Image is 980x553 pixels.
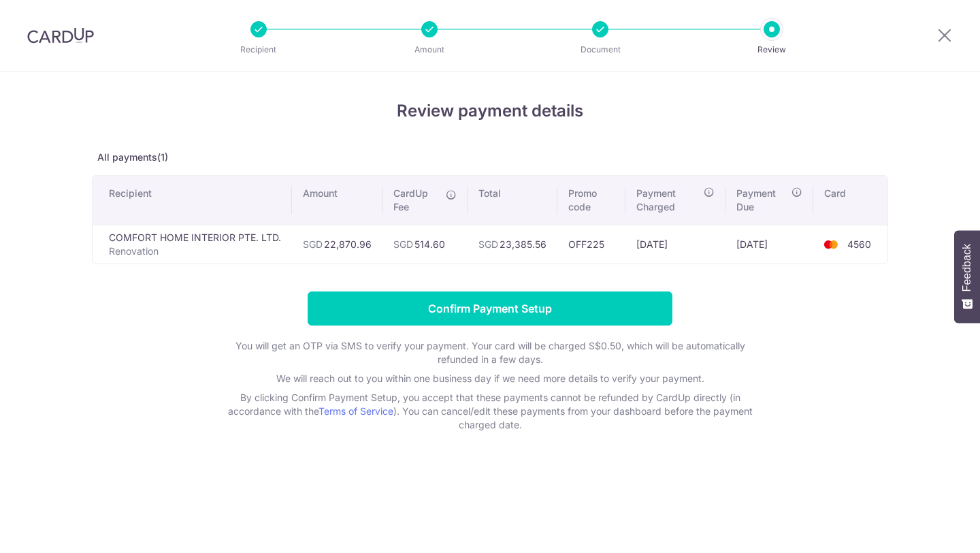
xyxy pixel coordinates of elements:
span: SGD [478,238,498,250]
th: Total [468,176,557,225]
td: 23,385.56 [468,225,557,264]
span: CardUp Fee [393,187,439,214]
p: All payments(1) [92,151,888,164]
p: Renovation [109,244,281,258]
td: [DATE] [725,225,813,264]
span: SGD [393,238,413,250]
input: Confirm Payment Setup [308,291,672,326]
p: Recipient [208,43,309,57]
p: Amount [379,43,480,57]
th: Card [813,176,887,225]
td: [DATE] [625,225,725,264]
span: Feedback [961,244,973,291]
td: 22,870.96 [292,225,382,264]
span: Payment Charged [636,187,700,214]
a: Terms of Service [318,405,393,417]
p: Document [550,43,651,57]
th: Amount [292,176,382,225]
th: Promo code [557,176,625,225]
p: Review [721,43,822,57]
span: Payment Due [736,187,787,214]
button: Feedback - Show survey [954,230,980,323]
td: COMFORT HOME INTERIOR PTE. LTD. [93,225,292,264]
p: We will reach out to you within one business day if we need more details to verify your payment. [218,372,762,385]
th: Recipient [93,176,292,225]
img: <span class="translation_missing" title="translation missing: en.account_steps.new_confirm_form.b... [817,236,845,253]
td: OFF225 [557,225,625,264]
p: By clicking Confirm Payment Setup, you accept that these payments cannot be refunded by CardUp di... [218,391,762,432]
span: SGD [303,238,323,250]
h4: Review payment details [92,99,888,123]
p: You will get an OTP via SMS to verify your payment. Your card will be charged S$0.50, which will ... [218,339,762,366]
td: 514.60 [382,225,468,264]
img: CardUp [27,27,94,44]
span: 4560 [847,238,871,250]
